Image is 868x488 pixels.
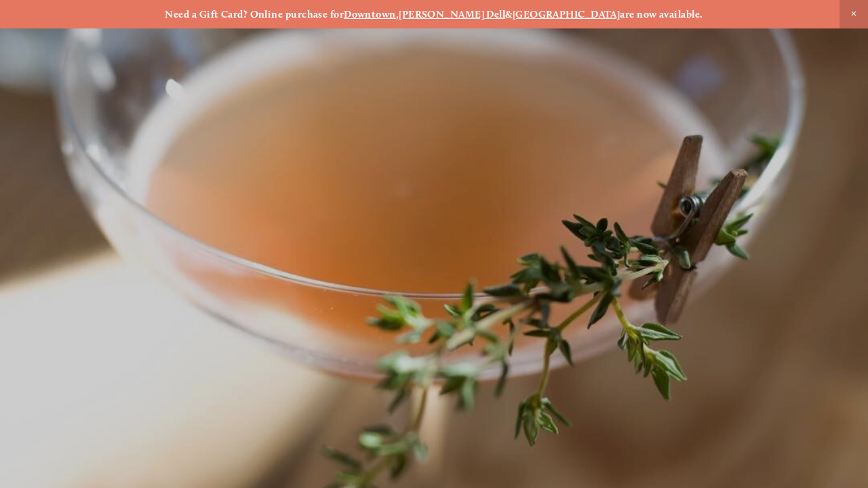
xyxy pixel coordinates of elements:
[513,8,620,20] a: [GEOGRAPHIC_DATA]
[396,8,399,20] strong: ,
[505,8,512,20] strong: &
[344,8,396,20] a: Downtown
[165,8,344,20] strong: Need a Gift Card? Online purchase for
[399,8,505,20] a: [PERSON_NAME] Dell
[620,8,703,20] strong: are now available.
